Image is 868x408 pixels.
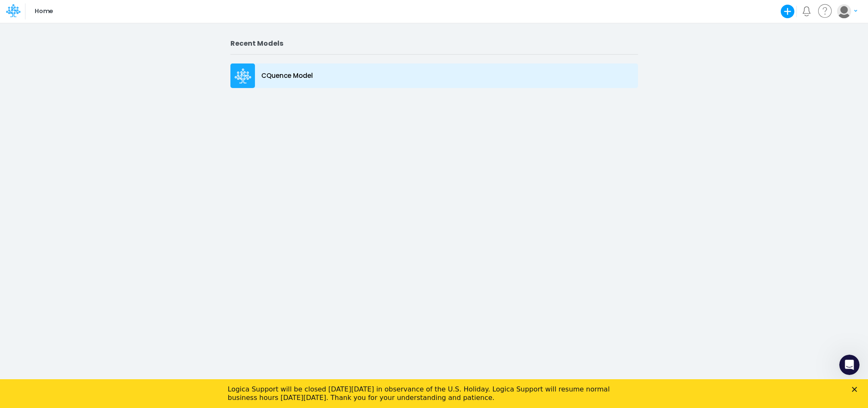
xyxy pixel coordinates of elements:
a: CQuence Model [230,61,638,90]
a: Notifications [802,6,811,16]
iframe: Intercom live chat [839,355,860,375]
p: CQuence Model [261,71,313,81]
p: Home [35,7,53,16]
div: Close [852,8,860,13]
h2: Recent Models [230,39,638,47]
div: Logica Support will be closed [DATE][DATE] in observance of the U.S. Holiday. Logica Support will... [228,6,627,23]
